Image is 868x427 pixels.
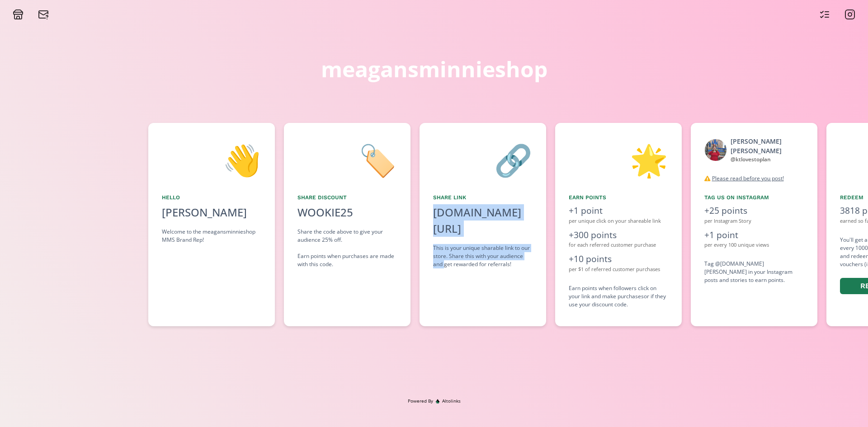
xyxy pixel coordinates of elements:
div: +300 points [569,229,668,242]
span: Altolinks [442,398,461,404]
img: favicon-32x32.png [435,399,440,404]
div: This is your unique sharable link to our store. Share this with your audience and get rewarded fo... [433,244,533,268]
div: Share the code above to give your audience 25% off. Earn points when purchases are made with this... [297,228,397,268]
div: Share Link [433,193,533,202]
div: +1 point [569,204,668,217]
div: [PERSON_NAME] [PERSON_NAME] [731,136,804,155]
div: @ ktlovestoplan [731,155,804,164]
div: for each referred customer purchase [569,241,668,249]
div: per $1 of referred customer purchases [569,266,668,273]
div: per unique click on your shareable link [569,217,668,225]
div: Tag @[DOMAIN_NAME][PERSON_NAME] in your Instagram posts and stories to earn points. [704,260,804,284]
div: per every 100 unique views [704,241,804,249]
div: Tag us on Instagram [704,193,804,202]
div: Share Discount [297,193,397,202]
div: +10 points [569,253,668,266]
div: [PERSON_NAME] [162,204,261,221]
div: Earn points when followers click on your link and make purchases or if they use your discount code . [569,284,668,309]
div: Earn points [569,193,668,202]
div: [DOMAIN_NAME][URL] [433,204,533,237]
div: 🏷️ [297,136,397,183]
div: 🔗 [433,136,533,183]
div: 🌟 [569,136,668,183]
div: 👋 [162,136,261,183]
div: +1 point [704,229,804,242]
div: WOOKIE25 [297,204,353,221]
div: per Instagram Story [704,217,804,225]
u: Please read before you post! [712,174,784,182]
a: meagansminnieshop [321,49,547,89]
span: Powered By [408,398,433,404]
div: Hello [162,193,261,202]
div: Welcome to the meagansminnieshop MMS Brand Rep! [162,228,261,244]
img: 482416267_652047490616930_759154098758192288_n.jpg [704,139,727,161]
div: +25 points [704,204,804,217]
